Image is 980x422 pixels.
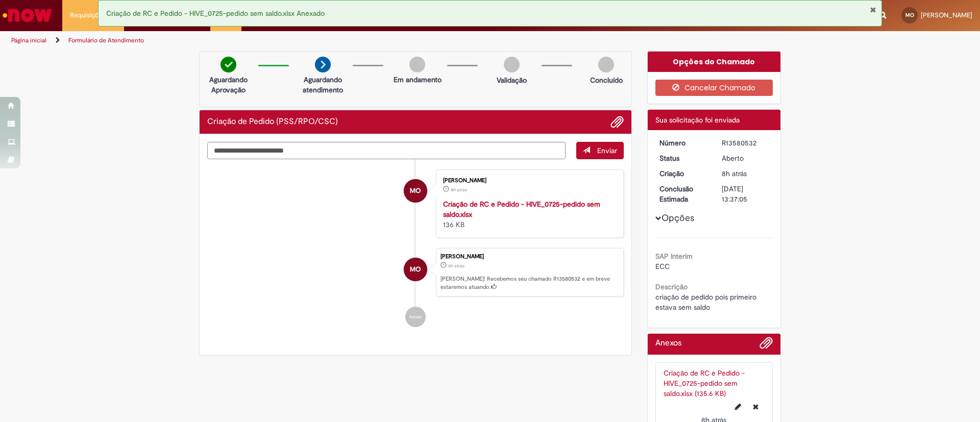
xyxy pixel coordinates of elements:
[655,80,773,96] button: Cancelar Chamado
[8,31,646,50] ul: Trilhas de página
[722,169,747,178] span: 8h atrás
[664,368,745,398] a: Criação de RC e Pedido - HIVE_0725-pedido sem saldo.xlsx (135.6 KB)
[451,187,467,193] span: 8h atrás
[106,9,325,18] span: Criação de RC e Pedido - HIVE_0725-pedido sem saldo.xlsx Anexado
[610,115,624,129] button: Adicionar anexos
[448,263,464,269] span: 8h atrás
[298,75,348,95] p: Aguardando atendimento
[443,200,600,219] a: Criação de RC e Pedido - HIVE_0725-pedido sem saldo.xlsx
[652,138,715,148] dt: Número
[11,36,46,44] a: Página inicial
[409,57,425,72] img: img-circle-grey.png
[70,10,106,20] span: Requisições
[207,159,624,338] ul: Histórico de tíquete
[220,57,236,72] img: check-circle-green.png
[204,75,253,95] p: Aguardando Aprovação
[652,153,715,163] dt: Status
[870,6,876,14] button: Fechar Notificação
[722,184,769,204] div: [DATE] 13:37:05
[759,336,773,355] button: Adicionar anexos
[729,399,747,415] button: Editar nome de arquivo Criação de RC e Pedido - HIVE_0725-pedido sem saldo.xlsx
[410,179,421,203] span: MO
[207,117,338,127] h2: Criação de Pedido (PSS/RPO/CSC) Histórico de tíquete
[443,199,613,230] div: 136 KB
[905,12,914,18] span: MO
[722,153,769,163] div: Aberto
[655,282,688,291] b: Descrição
[1,5,54,26] img: ServiceNow
[410,257,421,282] span: MO
[404,179,427,203] div: Marcelo Benites Ciani De Carvalho Oliveira
[655,339,681,348] h2: Anexos
[652,168,715,179] dt: Criação
[655,252,693,261] b: SAP Interim
[722,168,769,179] div: 30/09/2025 10:37:02
[598,57,614,72] img: img-circle-grey.png
[504,57,520,72] img: img-circle-grey.png
[394,75,442,85] p: Em andamento
[655,262,670,271] span: ECC
[597,146,617,155] span: Enviar
[440,275,618,291] p: [PERSON_NAME]! Recebemos seu chamado R13580532 e em breve estaremos atuando.
[921,11,972,19] span: [PERSON_NAME]
[315,57,331,72] img: arrow-next.png
[648,52,781,72] div: Opções do Chamado
[590,75,623,85] p: Concluído
[576,142,624,159] button: Enviar
[655,115,740,125] span: Sua solicitação foi enviada
[207,248,624,297] li: Marcelo Benites Ciani De Carvalho Oliveira
[655,292,758,312] span: criação de pedido pois primeiro estava sem saldo
[747,399,765,415] button: Excluir Criação de RC e Pedido - HIVE_0725-pedido sem saldo.xlsx
[440,254,618,260] div: [PERSON_NAME]
[722,138,769,148] div: R13580532
[451,187,467,193] time: 30/09/2025 10:36:59
[207,142,566,159] textarea: Digite sua mensagem aqui...
[68,36,144,44] a: Formulário de Atendimento
[404,258,427,281] div: Marcelo Benites Ciani De Carvalho Oliveira
[497,75,527,85] p: Validação
[443,178,613,184] div: [PERSON_NAME]
[448,263,464,269] time: 30/09/2025 10:37:02
[722,169,747,178] time: 30/09/2025 10:37:02
[652,184,715,204] dt: Conclusão Estimada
